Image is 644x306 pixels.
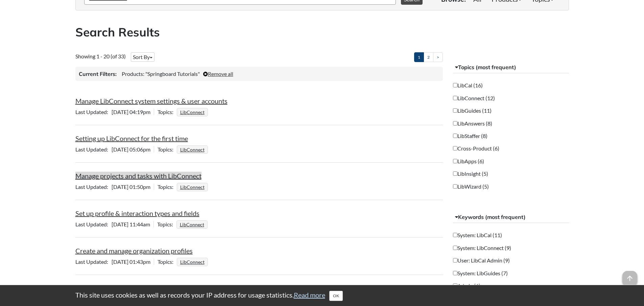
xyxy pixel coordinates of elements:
[453,257,510,264] label: User: LibCal Admin (9)
[453,271,457,275] input: System: LibGuides (7)
[75,146,154,152] span: [DATE] 05:06pm
[75,109,112,115] span: Last Updated
[453,121,457,126] input: LibAnswers (8)
[453,107,492,114] label: LibGuides (11)
[453,159,457,163] input: LibApps (6)
[453,211,569,223] button: Keywords (most frequent)
[453,83,457,87] input: LibCal (16)
[75,221,153,227] span: [DATE] 11:44am
[294,291,325,299] a: Read more
[453,158,484,165] label: LibApps (6)
[75,97,228,105] a: Manage LibConnect system settings & user accounts
[75,184,112,190] span: Last Updated
[75,209,199,217] a: Set up profile & interaction types and fields
[75,258,112,265] span: Last Updated
[453,132,487,140] label: LibStaffer (8)
[158,184,177,190] span: Topics
[75,109,154,115] span: [DATE] 04:19pm
[179,220,205,229] a: LibConnect
[453,270,508,277] label: System: LibGuides (7)
[453,244,511,252] label: System: LibConnect (9)
[75,146,112,152] span: Last Updated
[75,172,201,180] a: Manage projects and tasks with LibConnect
[177,109,210,115] ul: Topics
[176,221,209,227] ul: Topics
[453,146,457,150] input: Cross-Product (6)
[453,283,457,288] input: Admin (6)
[453,108,457,113] input: LibGuides (11)
[453,233,457,237] input: System: LibCal (11)
[131,52,154,62] button: Sort By
[414,52,443,62] ul: Pagination of search results
[179,107,206,117] a: LibConnect
[414,52,424,62] a: 1
[622,272,637,280] a: arrow_upward
[69,290,576,301] div: This site uses cookies as well as records your IP address for usage statistics.
[453,61,569,74] button: Topics (most frequent)
[453,82,483,89] label: LibCal (16)
[158,258,177,265] span: Topics
[177,184,210,190] ul: Topics
[157,221,176,227] span: Topics
[453,282,480,289] label: Admin (6)
[75,24,569,40] h2: Search Results
[329,291,343,301] button: Close
[75,221,112,227] span: Last Updated
[179,182,206,192] a: LibConnect
[122,71,144,77] span: Products:
[75,53,126,59] span: Showing 1 - 20 (of 33)
[453,96,457,100] input: LibConnect (12)
[177,258,210,265] ul: Topics
[75,247,193,255] a: Create and manage organization profiles
[75,284,176,292] a: Create and manage people profiles
[145,71,200,77] span: "Springboard Tutorials"
[75,134,188,142] a: Setting up LibConnect for the first time
[453,171,457,176] input: LibInsight (5)
[158,109,177,115] span: Topics
[453,134,457,138] input: LibStaffer (8)
[453,94,495,102] label: LibConnect (12)
[453,258,457,262] input: User: LibCal Admin (9)
[453,183,489,190] label: LibWizard (5)
[453,145,499,152] label: Cross-Product (6)
[453,246,457,250] input: System: LibConnect (9)
[203,71,233,77] a: Remove all
[179,145,206,155] a: LibConnect
[75,184,154,190] span: [DATE] 01:50pm
[179,257,206,267] a: LibConnect
[424,52,433,62] a: 2
[158,146,177,152] span: Topics
[453,120,492,127] label: LibAnswers (8)
[622,271,637,286] span: arrow_upward
[453,184,457,189] input: LibWizard (5)
[177,146,210,152] ul: Topics
[453,170,488,177] label: LibInsight (5)
[79,70,117,78] h3: Current Filters
[75,258,154,265] span: [DATE] 01:43pm
[433,52,443,62] a: >
[453,231,502,239] label: System: LibCal (11)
